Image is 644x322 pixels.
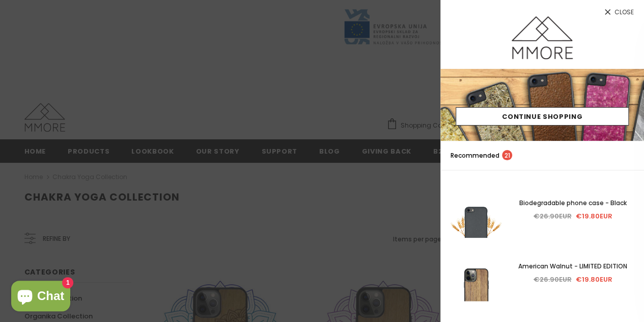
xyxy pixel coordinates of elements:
[576,275,612,284] span: €19.80EUR
[534,275,572,284] span: €26.90EUR
[518,262,627,270] span: American Walnut - LIMITED EDITION
[576,211,612,221] span: €19.80EUR
[502,150,512,160] span: 21
[512,197,634,209] a: Biodegradable phone case - Black
[624,151,634,161] a: search
[451,150,512,161] p: Recommended
[519,199,627,207] span: Biodegradable phone case - Black
[534,211,572,221] span: €26.90EUR
[8,281,73,314] inbox-online-store-chat: Shopify online store chat
[456,107,629,126] a: Continue Shopping
[614,9,634,15] span: Close
[512,261,634,272] a: American Walnut - LIMITED EDITION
